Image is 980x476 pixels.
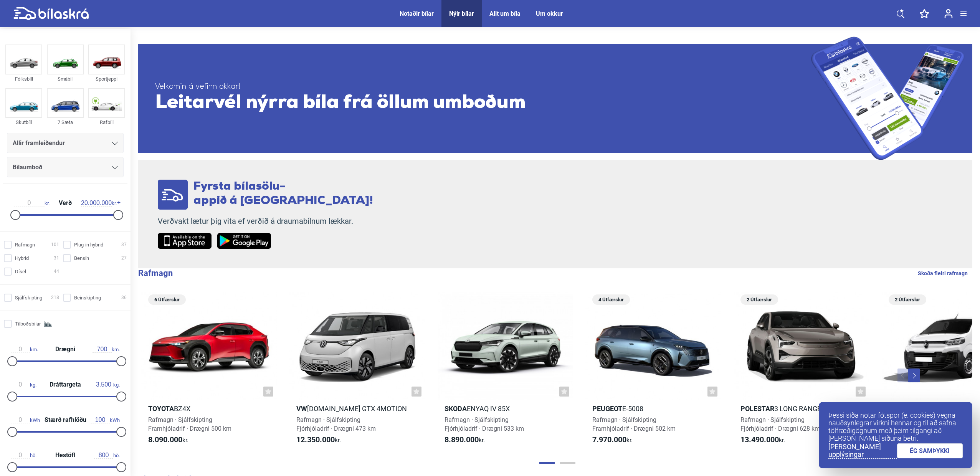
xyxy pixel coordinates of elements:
[828,412,963,442] p: Þessi síða notar fótspor (e. cookies) vegna nauðsynlegrar virkni hennar og til að safna tölfræðig...
[15,294,42,302] span: Sjálfskipting
[489,10,521,17] a: Allt um bíla
[13,138,65,149] span: Allir framleiðendur
[155,82,811,92] span: Velkomin á vefinn okkar!
[296,405,307,413] b: VW
[740,416,820,432] span: Rafmagn · Sjálfskipting Fjórhjóladrif · Drægni 628 km
[47,118,84,127] div: 7 Sæta
[908,369,920,382] button: Next
[740,435,785,445] span: kr.
[13,162,42,173] span: Bílaumboð
[11,452,36,459] span: hö.
[11,346,38,353] span: km.
[158,217,373,226] p: Verðvakt lætur þig vita ef verðið á draumabílnum lækkar.
[148,435,182,444] b: 8.090.000
[296,416,376,432] span: Rafmagn · Sjálfskipting Fjórhjóladrif · Drægni 473 km
[47,74,84,83] div: Smábíl
[289,292,425,451] a: VW[DOMAIN_NAME] GTX 4motionRafmagn · SjálfskiptingFjórhjóladrif · Drægni 473 km12.350.000kr.
[536,10,563,17] a: Um okkur
[892,294,922,305] span: 2 Útfærslur
[51,241,59,249] span: 101
[5,74,42,83] div: Fólksbíll
[289,404,425,413] h2: [DOMAIN_NAME] GTX 4motion
[592,435,626,444] b: 7.970.000
[445,435,485,445] span: kr.
[74,241,103,249] span: Plug-in hybrid
[121,241,127,249] span: 37
[148,405,174,413] b: Toyota
[828,443,897,459] a: [PERSON_NAME] upplýsingar
[438,292,573,451] a: SkodaEnyaq iV 85XRafmagn · SjálfskiptingFjórhjóladrif · Drægni 533 km8.890.000kr.
[14,200,50,207] span: kr.
[918,268,968,278] a: Skoða fleiri rafmagn
[296,435,341,445] span: kr.
[11,416,40,423] span: kWh
[539,462,555,464] button: Page 1
[91,416,120,423] span: kWh
[585,292,721,451] a: 4 ÚtfærslurPeugeote-5008Rafmagn · SjálfskiptingFramhjóladrif · Drægni 502 km7.970.000kr.
[138,36,972,160] a: Velkomin á vefinn okkar!Leitarvél nýrra bíla frá öllum umboðum
[141,292,277,451] a: 6 ÚtfærslurToyotabZ4XRafmagn · SjálfskiptingFramhjóladrif · Drægni 500 km8.090.000kr.
[897,443,963,458] a: ÉG SAMÞYKKI
[54,254,59,262] span: 31
[48,382,83,388] span: Dráttargeta
[51,294,59,302] span: 218
[592,416,676,432] span: Rafmagn · Sjálfskipting Framhjóladrif · Drægni 502 km
[592,405,622,413] b: Peugeot
[141,404,277,413] h2: bZ4X
[560,462,575,464] button: Page 2
[53,452,77,458] span: Hestöfl
[88,74,125,83] div: Sportjeppi
[5,118,42,127] div: Skutbíll
[15,268,26,276] span: Dísel
[152,294,182,305] span: 6 Útfærslur
[445,416,524,432] span: Rafmagn · Sjálfskipting Fjórhjóladrif · Drægni 533 km
[138,268,173,278] b: Rafmagn
[296,435,335,444] b: 12.350.000
[57,200,74,206] span: Verð
[193,181,373,207] span: Fyrsta bílasölu- appið á [GEOGRAPHIC_DATA]!
[148,416,231,432] span: Rafmagn · Sjálfskipting Framhjóladrif · Drægni 500 km
[400,10,434,17] a: Notaðir bílar
[121,294,127,302] span: 36
[585,404,721,413] h2: e-5008
[74,254,89,262] span: Bensín
[11,381,36,388] span: kg.
[734,404,869,413] h2: 3 Long range Dual motor
[897,369,909,382] button: Previous
[734,292,869,451] a: 2 ÚtfærslurPolestar3 Long range Dual motorRafmagn · SjálfskiptingFjórhjóladrif · Drægni 628 km13....
[596,294,626,305] span: 4 Útfærslur
[88,118,125,127] div: Rafbíll
[15,241,35,249] span: Rafmagn
[53,346,77,352] span: Drægni
[74,294,101,302] span: Beinskipting
[15,320,41,328] span: Tilboðsbílar
[449,10,474,17] a: Nýir bílar
[438,404,573,413] h2: Enyaq iV 85X
[15,254,29,262] span: Hybrid
[944,9,953,18] img: user-login.svg
[54,268,59,276] span: 44
[744,294,774,305] span: 2 Útfærslur
[445,405,467,413] b: Skoda
[740,405,774,413] b: Polestar
[740,435,779,444] b: 13.490.000
[148,435,188,445] span: kr.
[94,381,120,388] span: kg.
[445,435,479,444] b: 8.890.000
[93,346,120,353] span: km.
[121,254,127,262] span: 27
[155,92,811,115] span: Leitarvél nýrra bíla frá öllum umboðum
[81,200,117,207] span: kr.
[94,452,120,459] span: hö.
[43,417,88,423] span: Stærð rafhlöðu
[592,435,633,445] span: kr.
